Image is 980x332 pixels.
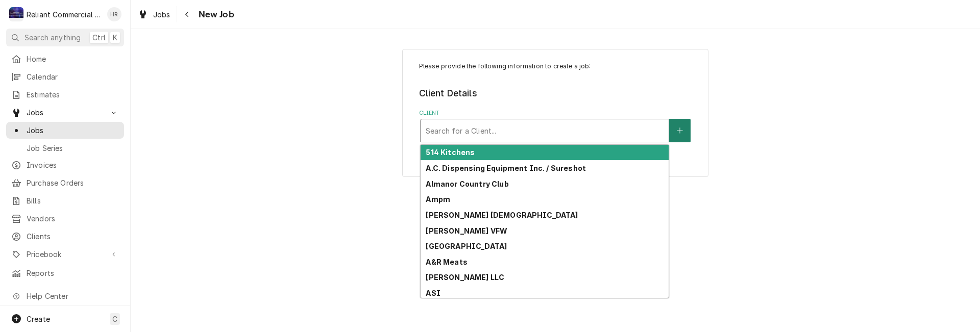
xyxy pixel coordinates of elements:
[426,289,440,297] strong: ASI
[112,314,117,324] span: C
[27,143,119,154] span: Job Series
[6,246,124,263] a: Go to Pricebook
[6,288,124,304] a: Go to Help Center
[426,164,586,172] strong: A.C. Dispensing Equipment Inc. / Sureshot
[195,8,234,21] span: New Job
[6,228,124,245] a: Clients
[669,119,691,142] button: Create New Client
[426,180,508,188] strong: Almanor Country Club
[27,291,118,301] span: Help Center
[113,32,117,43] span: K
[107,7,121,21] div: HR
[426,195,450,203] strong: Ampm
[9,7,23,21] div: R
[27,249,104,260] span: Pricebook
[426,211,578,219] strong: [PERSON_NAME] [DEMOGRAPHIC_DATA]
[426,148,475,157] strong: 514 Kitchens
[6,140,124,157] a: Job Series
[402,49,708,177] div: Job Create/Update
[27,160,119,170] span: Invoices
[27,315,50,323] span: Create
[6,29,124,46] button: Search anythingCtrlK
[6,104,124,121] a: Go to Jobs
[153,9,170,20] span: Jobs
[107,7,121,21] div: Heath Reed's Avatar
[6,86,124,103] a: Estimates
[6,265,124,282] a: Reports
[27,231,119,242] span: Clients
[27,125,119,136] span: Jobs
[677,127,683,134] svg: Create New Client
[27,54,119,64] span: Home
[6,174,124,191] a: Purchase Orders
[24,32,81,43] span: Search anything
[27,71,119,82] span: Calendar
[419,62,692,71] p: Please provide the following information to create a job:
[134,6,175,23] a: Jobs
[6,192,124,209] a: Bills
[6,122,124,139] a: Jobs
[27,268,119,278] span: Reports
[419,109,692,117] label: Client
[419,87,692,100] legend: Client Details
[27,9,102,20] div: Reliant Commercial Appliance Repair LLC
[426,273,504,282] strong: [PERSON_NAME] LLC
[426,258,467,266] strong: A&R Meats
[419,109,692,142] div: Client
[9,7,23,21] div: Reliant Commercial Appliance Repair LLC's Avatar
[6,157,124,173] a: Invoices
[27,213,119,224] span: Vendors
[27,107,104,118] span: Jobs
[426,226,507,235] strong: [PERSON_NAME] VFW
[419,62,692,142] div: Job Create/Update Form
[6,50,124,67] a: Home
[27,195,119,206] span: Bills
[426,242,507,250] strong: [GEOGRAPHIC_DATA]
[179,6,195,22] button: Navigate back
[27,177,119,188] span: Purchase Orders
[27,89,119,100] span: Estimates
[6,68,124,85] a: Calendar
[92,32,106,43] span: Ctrl
[6,210,124,227] a: Vendors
